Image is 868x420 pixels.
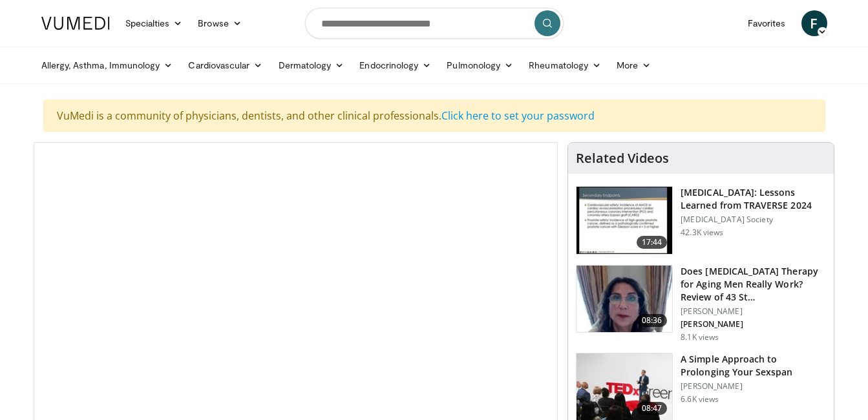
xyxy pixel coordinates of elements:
[801,10,827,36] a: F
[681,306,826,317] p: [PERSON_NAME]
[190,10,249,36] a: Browse
[637,236,668,249] span: 17:44
[609,52,659,78] a: More
[637,402,668,415] span: 08:47
[43,100,825,132] div: VuMedi is a community of physicians, dentists, and other clinical professionals.
[271,52,352,78] a: Dermatology
[439,52,521,78] a: Pulmonology
[521,52,609,78] a: Rheumatology
[576,265,826,342] a: 08:36 Does [MEDICAL_DATA] Therapy for Aging Men Really Work? Review of 43 St… [PERSON_NAME] [PERS...
[681,319,826,330] p: [PERSON_NAME]
[681,332,719,342] p: 8.1K views
[681,227,723,238] p: 42.3K views
[681,381,826,392] p: [PERSON_NAME]
[681,394,719,404] p: 6.6K views
[576,186,826,255] a: 17:44 [MEDICAL_DATA]: Lessons Learned from TRAVERSE 2024 [MEDICAL_DATA] Society 42.3K views
[681,186,826,212] h3: [MEDICAL_DATA]: Lessons Learned from TRAVERSE 2024
[305,8,564,39] input: Search topics, interventions
[577,266,672,333] img: 4d4bce34-7cbb-4531-8d0c-5308a71d9d6c.150x105_q85_crop-smart_upscale.jpg
[41,17,110,30] img: VuMedi Logo
[352,52,439,78] a: Endocrinology
[576,151,669,166] h4: Related Videos
[681,353,826,379] h3: A Simple Approach to Prolonging Your Sexspan
[681,215,826,225] p: [MEDICAL_DATA] Society
[637,314,668,327] span: 08:36
[441,109,595,123] a: Click here to set your password
[180,52,270,78] a: Cardiovascular
[740,10,794,36] a: Favorites
[34,52,181,78] a: Allergy, Asthma, Immunology
[681,265,826,304] h3: Does [MEDICAL_DATA] Therapy for Aging Men Really Work? Review of 43 St…
[577,187,672,254] img: 1317c62a-2f0d-4360-bee0-b1bff80fed3c.150x105_q85_crop-smart_upscale.jpg
[118,10,191,36] a: Specialties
